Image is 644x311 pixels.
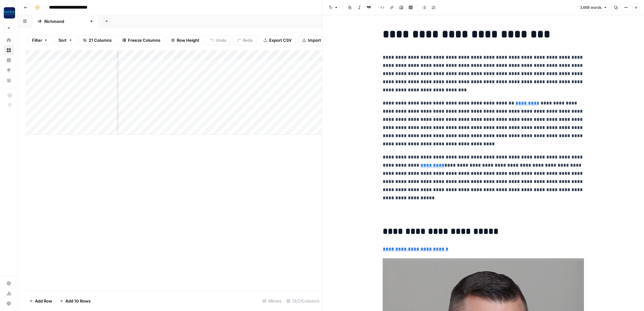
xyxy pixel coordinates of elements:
[54,35,76,45] button: Sort
[259,35,296,45] button: Export CSV
[269,37,291,43] span: Export CSV
[577,3,610,12] button: 3,668 words
[35,298,52,304] span: Add Row
[89,37,112,43] span: 21 Columns
[260,296,284,306] div: 6 Rows
[4,45,14,55] a: Browse
[4,35,14,45] a: Home
[177,37,199,43] span: Row Height
[4,75,14,85] a: Your Data
[243,37,253,43] span: Redo
[25,296,56,306] button: Add Row
[32,15,99,28] a: [GEOGRAPHIC_DATA]
[128,37,160,43] span: Freeze Columns
[206,35,230,45] button: Undo
[580,5,602,10] span: 3,668 words
[233,35,257,45] button: Redo
[298,35,335,45] button: Import CSV
[4,65,14,75] a: Opportunities
[44,18,87,24] div: [GEOGRAPHIC_DATA]
[4,278,14,288] a: Settings
[167,35,203,45] button: Row Height
[308,37,330,43] span: Import CSV
[56,296,94,306] button: Add 10 Rows
[32,37,42,43] span: Filter
[4,5,14,21] button: Workspace: Rocket Pilots
[4,298,14,308] button: Help + Support
[4,288,14,298] a: Usage
[79,35,116,45] button: 21 Columns
[58,37,67,43] span: Sort
[4,55,14,65] a: Insights
[284,296,322,306] div: 13/21 Columns
[4,7,15,19] img: Rocket Pilots Logo
[65,298,91,304] span: Add 10 Rows
[216,37,226,43] span: Undo
[28,35,52,45] button: Filter
[118,35,164,45] button: Freeze Columns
